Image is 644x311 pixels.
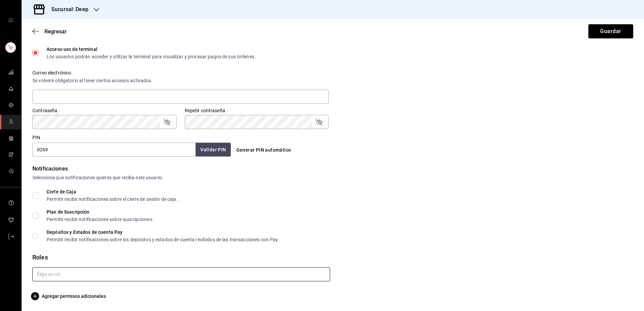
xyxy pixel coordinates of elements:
button: Guardar [588,24,633,38]
button: passwordField [315,118,323,126]
div: Permitir recibir notificaciones sobre suscripciones. [47,217,153,222]
div: Corte de Caja [47,189,178,194]
div: Los usuarios podrán acceder y utilizar la terminal para visualizar y procesar pagos de sus órdenes. [47,54,256,59]
h3: Sucursal: Deep [46,5,88,13]
button: Validar PIN [196,143,231,157]
div: Permitir recibir notificaciones sobre el cierre de sesión de caja. [47,197,178,201]
div: Se volverá obligatorio al tener ciertos accesos activados. [32,77,329,84]
input: 3 a 6 dígitos [32,143,196,157]
div: Selecciona que notificaciones quieres que reciba este usuario. [32,174,633,181]
span: Regresar [45,28,67,35]
div: Notificaciones [32,165,633,173]
input: Elige un rol [32,267,330,281]
label: Contraseña [32,108,177,113]
div: Depósitos y Estados de cuenta Pay [47,230,279,235]
div: Permitir recibir notificaciones sobre los depósitos y estados de cuenta recibidos de las transacc... [47,237,279,242]
label: Correo electrónico [32,70,329,75]
button: Regresar [32,28,67,35]
button: Generar PIN automático [234,144,294,156]
div: Plan de Suscripción [47,210,153,214]
div: Roles [32,253,633,262]
button: Agregar permisos adicionales [32,292,106,300]
label: PIN [32,135,40,140]
label: Repetir contraseña [185,108,329,113]
button: open drawer [8,18,13,23]
button: passwordField [163,118,171,126]
div: Acceso uso de terminal [47,47,256,52]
